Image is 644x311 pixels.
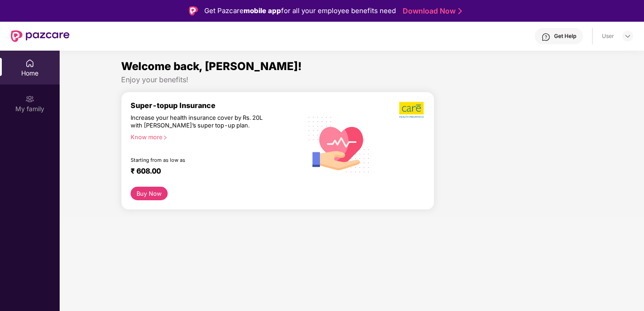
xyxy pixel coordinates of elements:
img: svg+xml;base64,PHN2ZyBpZD0iRHJvcGRvd24tMzJ4MzIiIHhtbG5zPSJodHRwOi8vd3d3LnczLm9yZy8yMDAwL3N2ZyIgd2... [624,33,631,40]
img: svg+xml;base64,PHN2ZyB3aWR0aD0iMjAiIGhlaWdodD0iMjAiIHZpZXdCb3g9IjAgMCAyMCAyMCIgZmlsbD0ibm9uZSIgeG... [25,94,34,104]
img: Logo [189,6,198,15]
img: Stroke [458,6,462,16]
span: right [163,135,168,140]
div: Get Help [554,33,576,40]
div: Increase your health insurance cover by Rs. 20L with [PERSON_NAME]’s super top-up plan. [131,114,263,130]
div: Get Pazcare for all your employee benefits need [204,5,396,16]
img: New Pazcare Logo [11,30,70,42]
a: Download Now [403,6,459,16]
button: Buy Now [131,187,168,200]
strong: mobile app [244,6,281,15]
span: Welcome back, [PERSON_NAME]! [121,60,302,73]
img: svg+xml;base64,PHN2ZyB4bWxucz0iaHR0cDovL3d3dy53My5vcmcvMjAwMC9zdmciIHhtbG5zOnhsaW5rPSJodHRwOi8vd3... [302,107,376,181]
img: b5dec4f62d2307b9de63beb79f102df3.png [399,101,425,118]
div: User [602,33,614,40]
img: svg+xml;base64,PHN2ZyBpZD0iSG9tZSIgeG1sbnM9Imh0dHA6Ly93d3cudzMub3JnLzIwMDAvc3ZnIiB3aWR0aD0iMjAiIG... [25,59,34,68]
div: Super-topup Insurance [131,101,302,110]
div: Enjoy your benefits! [121,75,582,85]
div: Starting from as low as [131,157,264,163]
div: Know more [131,133,297,140]
div: ₹ 608.00 [131,167,293,178]
img: svg+xml;base64,PHN2ZyBpZD0iSGVscC0zMngzMiIgeG1sbnM9Imh0dHA6Ly93d3cudzMub3JnLzIwMDAvc3ZnIiB3aWR0aD... [541,33,550,42]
